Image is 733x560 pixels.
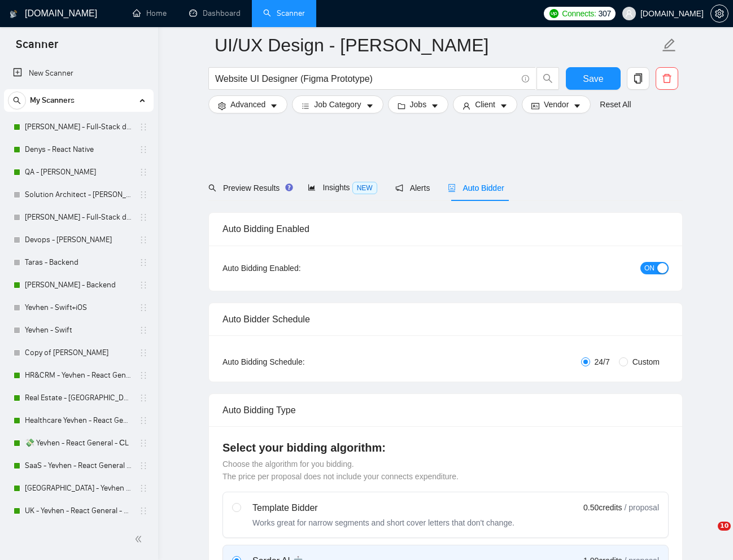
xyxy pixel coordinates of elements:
span: Scanner [7,36,67,60]
button: search [8,91,26,110]
div: Auto Bidding Type [222,394,669,426]
a: Real Estate - [GEOGRAPHIC_DATA] - React General - СL [25,387,132,409]
span: 24/7 [590,356,614,368]
a: Yevhen - Swift [25,319,132,342]
span: holder [139,190,148,199]
span: holder [139,168,148,177]
span: Job Category [314,98,361,111]
a: UK - Yevhen - React General - СL [25,500,132,522]
a: dashboardDashboard [189,8,241,18]
span: holder [139,213,148,222]
input: Search Freelance Jobs... [215,72,517,86]
button: folderJobscaret-down [388,95,449,113]
span: Advanced [230,98,265,111]
a: Yevhen - Swift+iOS [25,296,132,319]
div: Template Bidder [252,501,514,515]
a: [PERSON_NAME] - Backend [25,274,132,296]
span: holder [139,348,148,357]
div: Auto Bidder Schedule [222,303,669,335]
span: notification [395,184,403,192]
span: caret-down [270,102,278,110]
li: New Scanner [4,62,154,85]
span: Preview Results [208,183,290,193]
span: delete [656,73,678,84]
span: Vendor [544,98,569,111]
span: Choose the algorithm for you bidding. The price per proposal does not include your connects expen... [222,460,459,481]
div: Auto Bidding Enabled: [222,262,371,274]
span: caret-down [573,102,581,110]
span: 10 [718,522,731,531]
span: holder [139,416,148,425]
a: Denys - React Native [25,138,132,161]
input: Scanner name... [215,31,660,59]
a: New Scanner [13,62,145,85]
span: NEW [352,182,377,194]
span: double-left [134,533,146,545]
span: robot [448,184,456,192]
div: Auto Bidding Enabled [222,213,669,245]
span: holder [139,123,148,132]
button: copy [627,67,649,90]
span: Alerts [395,183,430,193]
span: Insights [308,183,377,192]
span: caret-down [366,102,374,110]
a: homeHome [133,8,167,18]
span: setting [218,102,226,110]
span: ON [644,262,655,274]
button: search [536,67,559,90]
span: holder [139,393,148,403]
span: Auto Bidder [448,183,504,193]
button: userClientcaret-down [453,95,517,113]
div: Auto Bidding Schedule: [222,356,371,368]
span: edit [662,38,677,53]
span: user [463,102,470,110]
button: idcardVendorcaret-down [522,95,591,113]
h4: Select your bidding algorithm: [222,440,669,456]
a: Taras - Backend [25,251,132,274]
span: search [8,97,25,104]
span: holder [139,506,148,515]
span: bars [302,102,309,110]
a: setting [710,9,728,18]
span: holder [139,281,148,290]
a: Solution Architect - [PERSON_NAME] [25,183,132,206]
span: search [537,73,559,84]
span: holder [139,326,148,335]
a: 💸 Yevhen - React General - СL [25,432,132,454]
span: Custom [628,356,664,368]
span: user [625,10,633,17]
span: Jobs [410,98,427,111]
span: idcard [531,102,539,110]
div: Works great for narrow segments and short cover letters that don't change. [252,517,514,528]
a: SaaS - Yevhen - React General - СL [25,454,132,477]
span: caret-down [431,102,439,110]
img: logo [10,5,18,23]
iframe: Intercom live chat [695,522,722,549]
span: 307 [599,7,611,20]
span: info-circle [522,75,529,82]
a: searchScanner [263,8,305,18]
button: delete [656,67,678,90]
button: settingAdvancedcaret-down [208,95,287,113]
img: upwork-logo.png [549,9,559,18]
span: folder [398,102,405,110]
span: holder [139,235,148,244]
a: [GEOGRAPHIC_DATA] - Yevhen - React General - СL [25,477,132,500]
div: Tooltip anchor [284,182,294,193]
span: caret-down [500,102,508,110]
span: holder [139,484,148,493]
span: area-chart [308,183,316,191]
a: Copy of [PERSON_NAME] [25,342,132,364]
a: [PERSON_NAME] - Full-Stack dev [25,206,132,229]
button: setting [710,5,728,23]
a: Healthcare Yevhen - React General - СL [25,409,132,432]
a: QA - [PERSON_NAME] [25,161,132,183]
a: HR&CRM - Yevhen - React General - СL [25,364,132,387]
span: Client [475,98,495,111]
span: Connects: [562,7,596,20]
button: Save [566,67,621,90]
span: 0.50 credits [583,501,622,514]
span: holder [139,145,148,154]
span: setting [711,9,728,18]
span: / proposal [625,502,659,513]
